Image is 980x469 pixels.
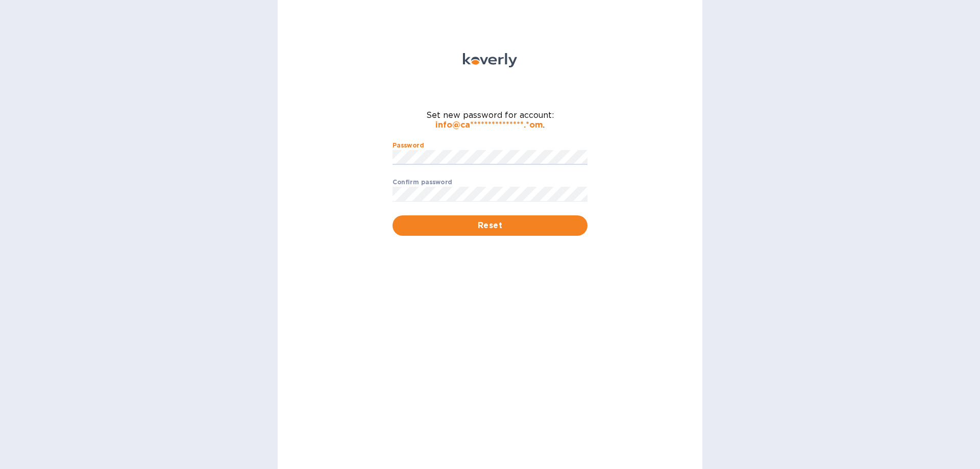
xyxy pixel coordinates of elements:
[401,219,579,232] span: Reset
[393,110,587,130] span: Set new password for account: .
[393,215,587,236] button: Reset
[463,53,517,67] img: Koverly
[393,179,452,185] label: Confirm password
[393,142,424,149] label: Password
